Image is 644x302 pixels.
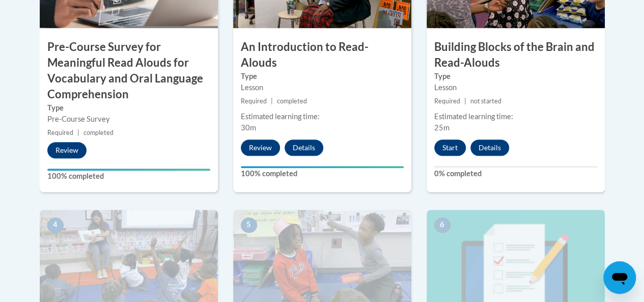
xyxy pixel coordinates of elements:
[241,123,256,132] span: 30m
[241,82,404,93] div: Lesson
[434,140,466,156] button: Start
[241,217,257,233] span: 5
[241,166,404,168] div: Your progress
[241,140,280,156] button: Review
[40,39,218,102] h3: Pre-Course Survey for Meaningful Read Alouds for Vocabulary and Oral Language Comprehension
[83,129,114,136] span: completed
[47,129,73,136] span: Required
[47,114,210,125] div: Pre-Course Survey
[241,111,404,122] div: Estimated learning time:
[241,168,404,179] label: 100% completed
[241,97,267,105] span: Required
[241,71,404,82] label: Type
[285,140,323,156] button: Details
[470,97,501,105] span: not started
[434,123,450,132] span: 25m
[233,39,411,71] h3: An Introduction to Read-Alouds
[434,217,451,233] span: 6
[77,129,79,136] span: |
[464,97,466,105] span: |
[434,97,460,105] span: Required
[434,71,597,82] label: Type
[47,171,210,182] label: 100% completed
[434,168,597,179] label: 0% completed
[47,217,64,233] span: 4
[47,102,210,114] label: Type
[603,261,636,294] iframe: Button to launch messaging window
[47,169,210,171] div: Your progress
[470,140,509,156] button: Details
[47,142,87,158] button: Review
[434,111,597,122] div: Estimated learning time:
[434,82,597,93] div: Lesson
[427,39,605,71] h3: Building Blocks of the Brain and Read-Alouds
[271,97,273,105] span: |
[277,97,307,105] span: completed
